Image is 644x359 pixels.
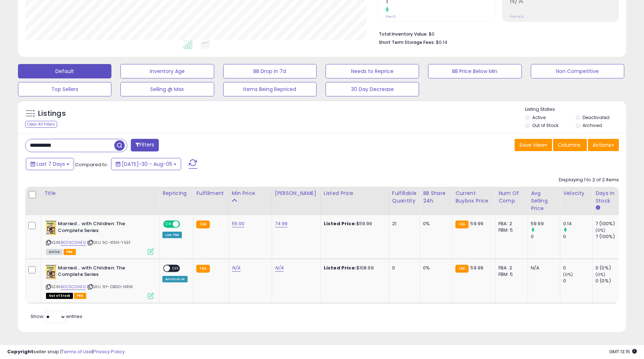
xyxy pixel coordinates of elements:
small: Prev: N/A [510,14,524,19]
small: FBA [196,265,210,273]
label: Active [532,114,546,121]
span: OFF [170,265,181,271]
button: Needs to Reprice [326,64,419,78]
small: FBA [455,221,469,228]
div: Displaying 1 to 2 of 2 items [559,177,619,183]
label: Out of Stock [532,122,558,128]
a: Terms of Use [61,348,92,355]
button: BB Price Below Min [428,64,521,78]
b: Short Term Storage Fees: [379,39,435,45]
div: 0 [563,265,592,271]
strong: Copyright [7,348,33,355]
div: Listed Price [324,190,386,197]
div: Fulfillment [196,190,225,197]
small: FBA [196,221,210,228]
span: All listings that are currently out of stock and unavailable for purchase on Amazon [46,293,73,299]
div: Avg Selling Price [531,190,557,212]
div: 0 [563,233,592,240]
small: (0%) [563,272,573,277]
div: 59.99 [531,221,560,227]
div: Days In Stock [595,190,622,205]
img: 61iKvwmb4WL._SL40_.jpg [46,265,56,279]
div: [PERSON_NAME] [275,190,318,197]
a: N/A [232,264,240,272]
a: B005CGI4EG [61,284,86,290]
div: ASIN: [46,265,154,298]
b: Married... with Children: The Complete Series [58,221,145,236]
span: [DATE]-30 - Aug-05 [122,160,172,168]
div: Velocity [563,190,589,197]
div: BB Share 24h. [423,190,449,205]
button: Non Competitive [531,64,624,78]
div: 0 (0%) [595,265,625,271]
li: $0 [379,29,613,38]
b: Listed Price: [324,264,356,271]
button: 30 Day Decrease [326,82,419,96]
div: Amazon AI [162,276,188,282]
small: (0%) [595,227,606,233]
div: FBM: 5 [498,227,522,233]
span: $0.14 [436,39,447,46]
small: Days In Stock. [595,205,600,211]
p: Listing States: [525,106,626,113]
small: Prev: 0 [386,14,396,19]
div: $59.99 [324,221,383,227]
div: N/A [531,265,555,271]
label: Deactivated [583,114,609,121]
span: All listings currently available for purchase on Amazon [46,249,63,255]
label: Archived [583,122,602,128]
button: BB Drop in 7d [223,64,317,78]
span: Compared to: [75,161,108,168]
div: Low. FBA [162,232,182,238]
span: ON [164,221,173,227]
button: Last 7 Days [26,158,74,170]
span: 59.99 [470,220,483,227]
span: FBA [74,293,86,299]
img: 61iKvwmb4WL._SL40_.jpg [46,221,56,235]
div: 0.14 [563,221,592,227]
b: Married... with Children: The Complete Series [58,265,145,280]
b: Listed Price: [324,220,356,227]
div: Num of Comp. [498,190,525,205]
button: Actions [588,139,619,151]
button: Columns [553,139,587,151]
a: N/A [275,264,284,272]
div: 0 (0%) [595,278,625,284]
div: 7 (100%) [595,233,625,240]
div: FBA: 2 [498,221,522,227]
div: Clear All Filters [25,121,57,128]
div: 21 [392,221,414,227]
button: Default [18,64,111,78]
div: 7 (100%) [595,221,625,227]
span: FBA [64,249,76,255]
div: Repricing [162,190,190,197]
button: Save View [515,139,552,151]
div: ASIN: [46,221,154,254]
div: Min Price [232,190,269,197]
div: 0 [531,233,560,240]
span: 59.99 [470,264,483,271]
span: | SKU: 5C-K15N-Y5EF [87,240,131,245]
span: OFF [179,221,190,227]
div: Fulfillable Quantity [392,190,417,205]
button: Top Sellers [18,82,111,96]
span: Last 7 Days [37,160,65,168]
a: 74.99 [275,220,288,227]
small: (0%) [595,272,606,277]
span: Columns [558,141,580,149]
a: 55.00 [232,220,245,227]
div: Current Buybox Price [455,190,492,205]
button: [DATE]-30 - Aug-05 [111,158,181,170]
small: FBA [455,265,469,273]
button: Filters [131,139,159,151]
div: FBM: 5 [498,271,522,278]
div: 0% [423,265,447,271]
div: $108.99 [324,265,383,271]
div: Title [44,190,156,197]
div: 0% [423,221,447,227]
button: Selling @ Max [120,82,214,96]
span: | SKU: 9Y-DBSG-IKRW [87,284,133,290]
a: Privacy Policy [93,348,125,355]
button: Items Being Repriced [223,82,317,96]
div: seller snap | | [7,349,125,355]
